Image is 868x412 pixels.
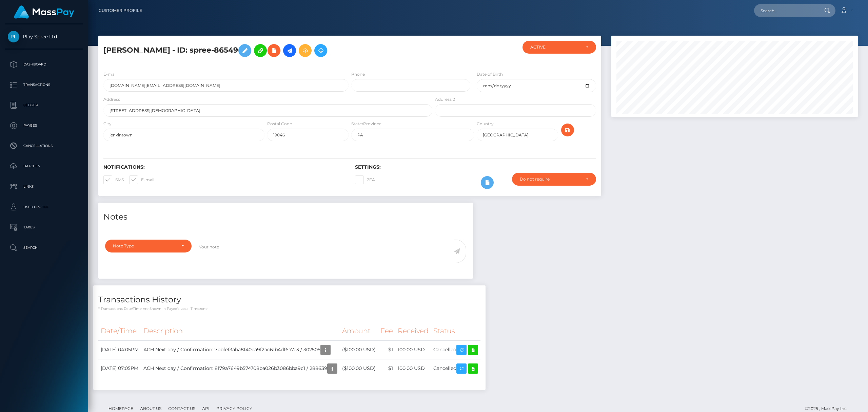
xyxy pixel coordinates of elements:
[14,5,74,19] img: MassPay Logo
[98,294,480,306] h4: Transactions History
[99,3,142,18] a: Customer Profile
[5,34,83,40] span: Play Spree Ltd
[129,175,154,184] label: E-mail
[98,340,141,359] td: [DATE] 04:05PM
[351,71,365,77] label: Phone
[5,97,83,114] a: Ledger
[395,340,431,359] td: 100.00 USD
[395,322,431,340] th: Received
[754,4,818,17] input: Search...
[5,158,83,175] a: Batches
[283,44,296,57] a: Initiate Payout
[267,121,292,127] label: Postal Code
[8,80,80,90] p: Transactions
[141,359,340,378] td: ACH Next day / Confirmation: 8179a7649b574708ba026b3086bba9c1 / 288639
[8,100,80,110] p: Ledger
[5,219,83,236] a: Taxes
[378,340,395,359] td: $1
[8,161,80,171] p: Batches
[340,322,378,340] th: Amount
[355,175,375,184] label: 2FA
[355,164,596,170] h6: Settings:
[105,240,192,252] button: Note Type
[512,173,596,186] button: Do not require
[5,117,83,134] a: Payees
[8,182,80,192] p: Links
[340,340,378,359] td: ($100.00 USD)
[98,322,141,340] th: Date/Time
[103,71,117,77] label: E-mail
[113,243,176,249] div: Note Type
[8,202,80,212] p: User Profile
[8,243,80,253] p: Search
[103,96,120,102] label: Address
[8,59,80,70] p: Dashboard
[351,121,381,127] label: State/Province
[431,359,480,378] td: Cancelled
[378,359,395,378] td: $1
[530,44,580,50] div: ACTIVE
[103,41,429,60] h5: [PERSON_NAME] - ID: spree-86549
[477,121,494,127] label: Country
[141,340,340,359] td: ACH Next day / Confirmation: 7bbfef3aba8f40ca9f2ac61b4df6a7e3 / 302505
[435,96,455,102] label: Address 2
[5,239,83,256] a: Search
[431,322,480,340] th: Status
[103,211,468,223] h4: Notes
[98,306,480,311] p: * Transactions date/time are shown in payee's local timezone
[141,322,340,340] th: Description
[8,31,19,42] img: Play Spree Ltd
[8,222,80,232] p: Taxes
[5,178,83,195] a: Links
[431,340,480,359] td: Cancelled
[103,164,345,170] h6: Notifications:
[103,175,124,184] label: SMS
[98,359,141,378] td: [DATE] 07:05PM
[378,322,395,340] th: Fee
[5,137,83,154] a: Cancellations
[5,199,83,216] a: User Profile
[8,141,80,151] p: Cancellations
[520,176,580,182] div: Do not require
[340,359,378,378] td: ($100.00 USD)
[522,41,596,54] button: ACTIVE
[5,56,83,73] a: Dashboard
[5,76,83,93] a: Transactions
[103,121,112,127] label: City
[477,71,503,77] label: Date of Birth
[395,359,431,378] td: 100.00 USD
[8,120,80,131] p: Payees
